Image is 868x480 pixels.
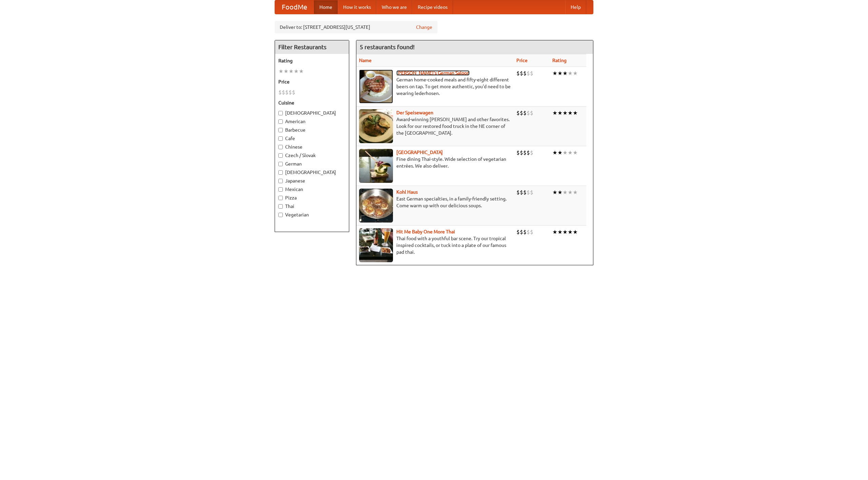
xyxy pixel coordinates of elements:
li: $ [516,149,520,156]
p: Award-winning [PERSON_NAME] and other favorites. Look for our restored food truck in the NE corne... [359,116,511,136]
label: [DEMOGRAPHIC_DATA] [278,169,346,176]
li: $ [530,70,533,77]
label: German [278,160,346,167]
li: $ [527,228,530,236]
label: Chinese [278,143,346,150]
li: $ [516,109,520,117]
li: ★ [568,228,573,236]
li: ★ [557,149,563,156]
b: [PERSON_NAME]'s German Saloon [396,70,470,76]
li: ★ [552,149,557,156]
label: Mexican [278,186,346,193]
li: ★ [568,70,573,77]
a: Kohl Haus [396,189,418,195]
img: satay.jpg [359,149,393,183]
img: esthers.jpg [359,70,393,103]
li: $ [523,109,527,117]
label: Vegetarian [278,211,346,218]
label: Japanese [278,177,346,184]
li: ★ [573,109,578,117]
p: German home-cooked meals and fifty-eight different beers on tap. To get more authentic, you'd nee... [359,76,511,97]
label: [DEMOGRAPHIC_DATA] [278,110,346,116]
li: ★ [563,228,568,236]
input: Vegetarian [278,213,283,217]
li: ★ [552,189,557,196]
label: Cafe [278,135,346,142]
li: ★ [557,228,563,236]
a: Change [416,24,432,31]
input: Czech / Slovak [278,153,283,158]
p: Thai food with a youthful bar scene. Try our tropical inspired cocktails, or tuck into a plate of... [359,235,511,255]
h5: Rating [278,57,346,64]
a: Rating [552,58,567,63]
li: $ [527,109,530,117]
li: ★ [563,70,568,77]
li: ★ [557,109,563,117]
li: ★ [573,70,578,77]
li: ★ [563,189,568,196]
li: ★ [563,109,568,117]
li: ★ [283,68,289,75]
li: $ [289,89,292,96]
a: Name [359,58,372,63]
ng-pluralize: 5 restaurants found! [360,44,415,50]
li: ★ [278,68,283,75]
li: ★ [552,228,557,236]
li: $ [520,189,523,196]
li: $ [520,70,523,77]
a: Hit Me Baby One More Thai [396,229,455,234]
a: Help [565,0,586,14]
input: American [278,119,283,124]
li: ★ [568,109,573,117]
li: $ [520,149,523,156]
li: $ [516,189,520,196]
li: ★ [294,68,299,75]
input: [DEMOGRAPHIC_DATA] [278,111,283,115]
input: Chinese [278,145,283,149]
div: Deliver to: [STREET_ADDRESS][US_STATE] [275,21,437,33]
li: $ [523,149,527,156]
li: ★ [573,189,578,196]
li: $ [530,149,533,156]
li: ★ [573,228,578,236]
li: ★ [299,68,304,75]
li: ★ [289,68,294,75]
a: Home [314,0,338,14]
li: ★ [557,189,563,196]
label: Thai [278,203,346,210]
h5: Cuisine [278,99,346,106]
p: Fine dining Thai-style. Wide selection of vegetarian entrées. We also deliver. [359,156,511,169]
input: Mexican [278,187,283,192]
li: $ [530,228,533,236]
input: Thai [278,204,283,209]
li: $ [530,109,533,117]
img: kohlhaus.jpg [359,189,393,223]
li: $ [523,70,527,77]
h4: Filter Restaurants [275,40,349,54]
li: ★ [552,70,557,77]
a: FoodMe [275,0,314,14]
li: ★ [563,149,568,156]
input: German [278,162,283,166]
h5: Price [278,78,346,85]
label: Pizza [278,194,346,201]
input: Barbecue [278,128,283,132]
li: ★ [557,70,563,77]
li: $ [520,228,523,236]
li: $ [292,89,295,96]
img: babythai.jpg [359,228,393,262]
li: $ [516,228,520,236]
li: $ [523,228,527,236]
li: ★ [552,109,557,117]
li: ★ [573,149,578,156]
a: Der Speisewagen [396,110,433,115]
li: $ [527,189,530,196]
input: Japanese [278,179,283,183]
input: Pizza [278,196,283,200]
li: ★ [568,149,573,156]
a: Price [516,58,528,63]
img: speisewagen.jpg [359,109,393,143]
